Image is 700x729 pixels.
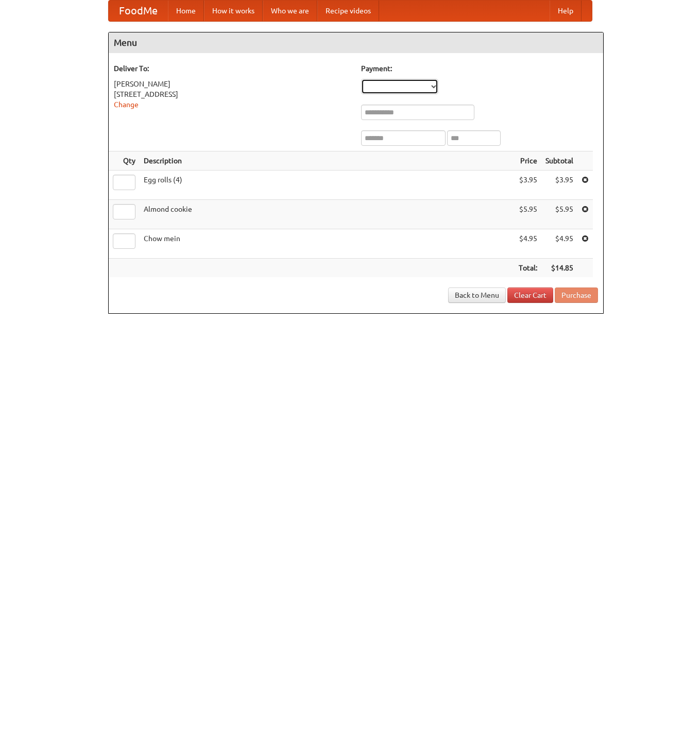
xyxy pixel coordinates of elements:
a: Back to Menu [448,287,506,303]
th: Qty [109,151,140,171]
a: How it works [204,1,263,21]
td: $4.95 [515,229,541,259]
h5: Payment: [361,63,598,74]
td: $5.95 [541,200,577,229]
th: Price [515,151,541,171]
td: Chow mein [140,229,515,259]
a: Help [550,1,582,21]
a: Clear Cart [507,287,553,303]
td: $5.95 [515,200,541,229]
td: Almond cookie [140,200,515,229]
button: Purchase [555,287,598,303]
a: FoodMe [109,1,168,21]
h5: Deliver To: [114,63,351,74]
td: $4.95 [541,229,577,259]
td: $3.95 [541,171,577,200]
div: [PERSON_NAME] [114,79,351,89]
a: Home [168,1,204,21]
th: Description [140,151,515,171]
td: Egg rolls (4) [140,171,515,200]
th: Subtotal [541,151,577,171]
td: $3.95 [515,171,541,200]
a: Who we are [263,1,317,21]
h4: Menu [109,32,603,53]
a: Change [114,100,139,109]
a: Recipe videos [317,1,379,21]
div: [STREET_ADDRESS] [114,89,351,99]
th: Total: [515,259,541,278]
th: $14.85 [541,259,577,278]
